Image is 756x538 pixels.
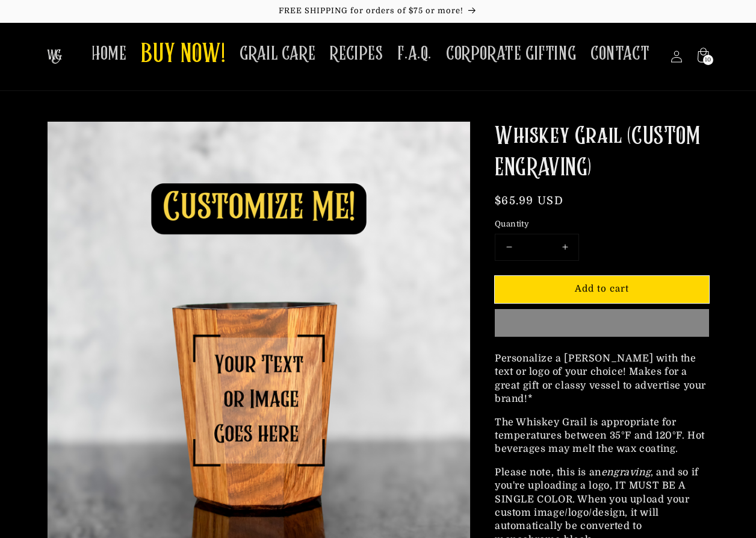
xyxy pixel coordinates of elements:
span: RECIPES [330,42,383,66]
span: The Whiskey Grail is appropriate for temperatures between 35°F and 120°F. Hot beverages may melt ... [495,417,705,455]
em: engraving [601,467,651,478]
p: FREE SHIPPING for orders of $75 or more! [12,6,744,16]
a: HOME [84,35,134,73]
span: CONTACT [590,42,649,66]
a: CONTACT [583,35,657,73]
a: F.A.Q. [390,35,439,73]
a: BUY NOW! [134,31,232,79]
span: GRAIL CARE [240,42,315,66]
span: CORPORATE GIFTING [446,42,576,66]
span: $65.99 USD [495,195,563,207]
button: Add to cart [495,276,709,303]
a: CORPORATE GIFTING [439,35,583,73]
h1: Whiskey Grail (CUSTOM ENGRAVING) [495,121,709,184]
img: The Whiskey Grail [47,49,62,64]
span: 10 [705,55,711,65]
p: Personalize a [PERSON_NAME] with the text or logo of your choice! Makes for a great gift or class... [495,352,709,406]
span: Add to cart [575,283,629,294]
a: GRAIL CARE [232,35,323,73]
span: BUY NOW! [141,39,225,72]
label: Quantity [495,218,709,230]
span: HOME [91,42,126,66]
a: RECIPES [323,35,390,73]
span: F.A.Q. [397,42,432,66]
